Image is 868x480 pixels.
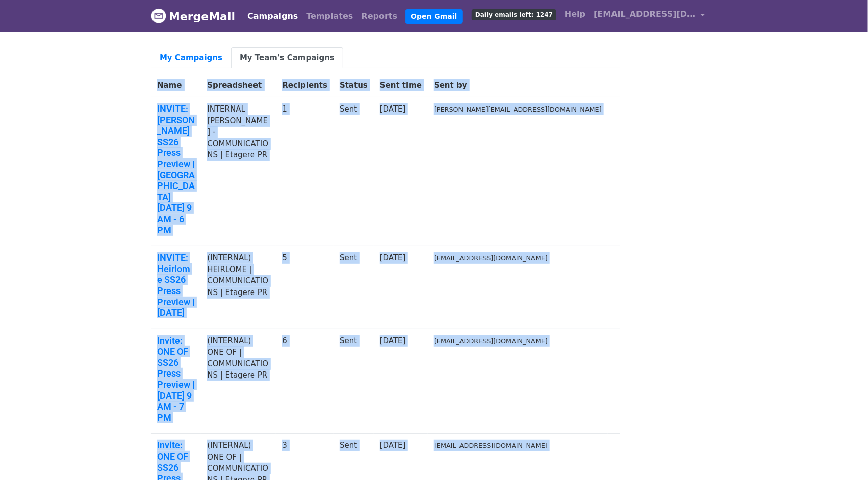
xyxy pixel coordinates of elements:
[151,73,201,97] th: Name
[374,73,428,97] th: Sent time
[302,6,357,26] a: Templates
[380,441,406,450] a: [DATE]
[201,73,276,97] th: Spreadsheet
[380,253,406,262] a: [DATE]
[472,9,556,20] span: Daily emails left: 1247
[817,431,868,480] iframe: Chat Widget
[151,47,231,68] a: My Campaigns
[468,4,560,24] a: Daily emails left: 1247
[201,329,276,434] td: (INTERNAL) ONE OF | COMMUNICATIONS | Etagere PR
[276,329,334,434] td: 6
[334,329,374,434] td: Sent
[243,6,302,26] a: Campaigns
[334,73,374,97] th: Status
[334,97,374,246] td: Sent
[157,103,195,235] a: INVITE: [PERSON_NAME] SS26 Press Preview | [GEOGRAPHIC_DATA][DATE] 9 AM - 6 PM
[594,8,696,20] span: [EMAIL_ADDRESS][DOMAIN_NAME]
[231,47,343,68] a: My Team's Campaigns
[434,254,548,262] small: [EMAIL_ADDRESS][DOMAIN_NAME]
[276,246,334,329] td: 5
[434,337,548,345] small: [EMAIL_ADDRESS][DOMAIN_NAME]
[157,252,195,318] a: INVITE: Heirlome SS26 Press Preview | [DATE]
[358,6,402,26] a: Reports
[428,73,608,97] th: Sent by
[276,97,334,246] td: 1
[276,73,334,97] th: Recipients
[434,105,602,113] small: [PERSON_NAME][EMAIL_ADDRESS][DOMAIN_NAME]
[434,442,548,449] small: [EMAIL_ADDRESS][DOMAIN_NAME]
[151,6,235,27] a: MergeMail
[334,246,374,329] td: Sent
[201,97,276,246] td: INTERNAL [PERSON_NAME] - COMMUNICATIONS | Etagere PR
[405,9,462,24] a: Open Gmail
[380,104,406,114] a: [DATE]
[380,336,406,345] a: [DATE]
[157,335,195,423] a: Invite: ONE OF SS26 Press Preview | [DATE] 9 AM - 7 PM
[590,4,709,28] a: [EMAIL_ADDRESS][DOMAIN_NAME]
[151,8,166,23] img: MergeMail logo
[560,4,590,24] a: Help
[201,246,276,329] td: (INTERNAL) HEIRLOME | COMMUNICATIONS | Etagere PR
